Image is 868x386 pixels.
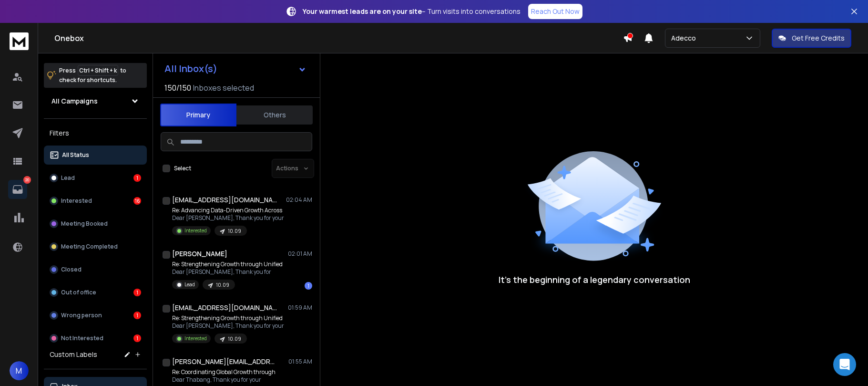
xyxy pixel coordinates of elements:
p: Interested [184,227,207,234]
p: Lead [61,174,75,182]
p: Re: Strengthening Growth through Unified [172,261,283,268]
h3: Custom Labels [50,350,97,359]
p: Interested [61,197,92,205]
p: 20 [23,176,31,184]
h3: Inboxes selected [193,82,254,94]
h1: All Inbox(s) [164,64,217,73]
p: Interested [184,335,207,342]
div: Open Intercom Messenger [833,353,856,376]
div: 1 [133,289,141,296]
button: M [10,361,29,380]
p: Get Free Credits [792,33,845,43]
p: Lead [184,281,195,288]
h1: [EMAIL_ADDRESS][DOMAIN_NAME] [172,195,277,205]
button: Meeting Completed [44,237,147,256]
div: 16 [133,197,141,205]
button: Not Interested1 [44,329,147,348]
p: 02:04 AM [286,196,312,204]
button: Wrong person1 [44,306,147,325]
h1: [PERSON_NAME][EMAIL_ADDRESS][DOMAIN_NAME] [172,357,277,366]
p: 02:01 AM [288,250,312,258]
p: Dear [PERSON_NAME], Thank you for your [172,322,284,330]
p: Not Interested [61,334,103,342]
strong: Your warmest leads are on your site [303,7,422,16]
p: Dear [PERSON_NAME], Thank you for [172,268,283,276]
a: Reach Out Now [528,4,582,19]
button: Closed [44,260,147,279]
p: Meeting Completed [61,243,118,250]
div: 1 [133,174,141,182]
button: Meeting Booked [44,214,147,233]
h3: Filters [44,126,147,140]
p: All Status [62,151,89,159]
button: Out of office1 [44,283,147,302]
div: 1 [133,312,141,319]
button: All Status [44,146,147,165]
p: – Turn visits into conversations [303,7,521,16]
span: 150 / 150 [164,82,191,94]
button: Primary [160,104,236,126]
button: Interested16 [44,191,147,210]
img: logo [10,32,29,50]
p: Press to check for shortcuts. [59,66,126,85]
p: It’s the beginning of a legendary conversation [499,273,690,286]
label: Select [174,165,191,172]
p: Reach Out Now [531,7,580,16]
p: Dear Thabang, Thank you for your [172,376,276,384]
p: Re: Advancing Data-Driven Growth Across [172,207,284,214]
button: Others [236,104,313,125]
h1: [EMAIL_ADDRESS][DOMAIN_NAME] [172,303,277,313]
p: Meeting Booked [61,220,108,228]
p: Re: Strengthening Growth through Unified [172,314,284,322]
span: Ctrl + Shift + k [78,65,118,76]
h1: [PERSON_NAME] [172,249,227,259]
p: Adecco [671,33,700,43]
button: All Campaigns [44,92,147,111]
a: 20 [8,180,27,199]
h1: Onebox [54,32,623,44]
p: Re: Coordinating Global Growth through [172,368,276,376]
div: 1 [133,334,141,342]
button: All Inbox(s) [157,59,314,78]
button: Lead1 [44,168,147,188]
h1: All Campaigns [51,96,98,106]
div: 1 [305,282,312,290]
p: Out of office [61,289,96,296]
p: 10.09 [228,228,241,235]
button: Get Free Credits [772,29,851,48]
p: Wrong person [61,312,102,319]
p: 01:55 AM [288,358,312,365]
p: Dear [PERSON_NAME], Thank you for your [172,214,284,222]
p: 01:59 AM [288,304,312,312]
p: Closed [61,266,82,273]
p: 10.09 [216,282,229,289]
p: 10.09 [228,335,241,343]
